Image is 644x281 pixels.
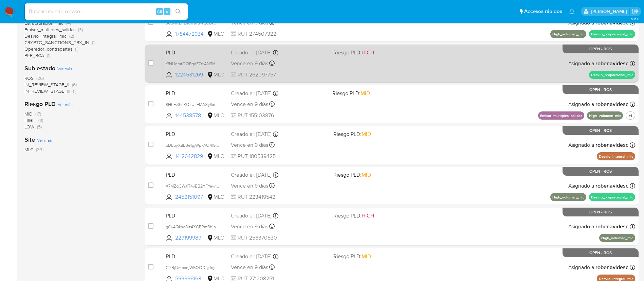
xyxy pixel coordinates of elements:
span: Accesos rápidos [524,8,562,15]
button: search-icon [171,7,185,16]
span: Alt [157,8,162,15]
p: rociodaniela.benavidescatalan@mercadolibre.cl [591,8,629,15]
a: Salir [632,8,639,15]
span: 3.161.2 [631,16,641,21]
input: Buscar usuario o caso... [25,7,188,16]
a: Notificaciones [569,8,575,14]
span: s [166,8,168,15]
